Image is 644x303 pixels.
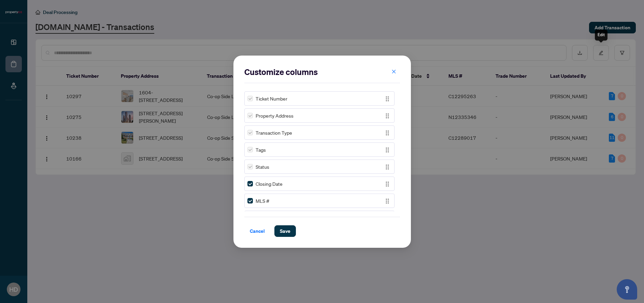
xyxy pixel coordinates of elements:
[384,112,391,120] img: Drag Icon
[250,226,265,237] span: Cancel
[383,111,391,120] button: Drag Icon
[244,211,395,225] div: Trade NumberDrag Icon
[256,129,292,136] span: Transaction Type
[244,91,395,106] div: Ticket NumberDrag Icon
[384,197,391,205] img: Drag Icon
[256,95,287,102] span: Ticket Number
[384,95,391,103] img: Drag Icon
[384,129,391,137] img: Drag Icon
[244,177,395,191] div: Closing DateDrag Icon
[617,279,637,300] button: Open asap
[383,94,391,103] button: Drag Icon
[244,108,395,123] div: Property AddressDrag Icon
[256,197,269,204] span: MLS #
[383,180,391,188] button: Drag Icon
[595,30,607,41] div: Edit
[244,142,395,157] div: TagsDrag Icon
[244,194,395,208] div: MLS #Drag Icon
[274,225,296,237] button: Save
[384,146,391,154] img: Drag Icon
[244,125,395,140] div: Transaction TypeDrag Icon
[384,163,391,171] img: Drag Icon
[383,146,391,154] button: Drag Icon
[244,66,400,77] h2: Customize columns
[383,197,391,205] button: Drag Icon
[256,163,269,170] span: Status
[256,146,266,153] span: Tags
[244,160,395,174] div: StatusDrag Icon
[280,226,290,237] span: Save
[391,69,396,74] span: close
[244,225,270,237] button: Cancel
[383,128,391,137] button: Drag Icon
[384,180,391,188] img: Drag Icon
[383,163,391,171] button: Drag Icon
[256,180,283,187] span: Closing Date
[256,112,294,119] span: Property Address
